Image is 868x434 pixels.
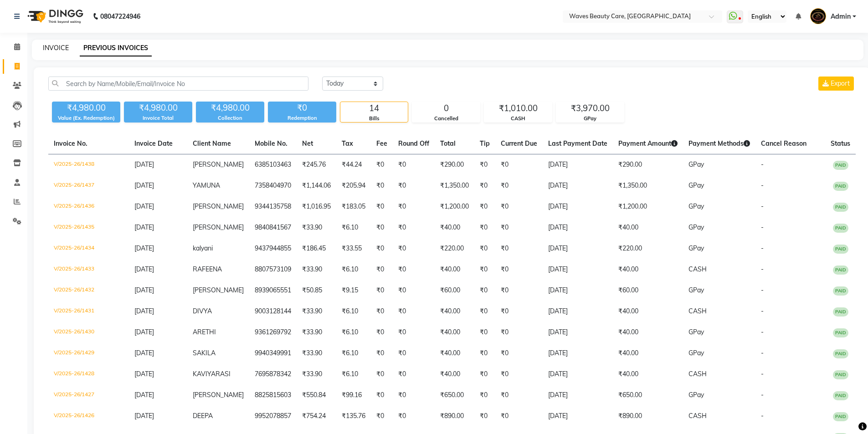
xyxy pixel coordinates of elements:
[193,202,244,210] span: [PERSON_NAME]
[495,280,543,301] td: ₹0
[193,391,244,399] span: [PERSON_NAME]
[297,154,336,176] td: ₹245.76
[495,217,543,238] td: ₹0
[833,182,848,191] span: PAID
[193,139,231,148] span: Client Name
[831,12,851,21] span: Admin
[474,280,495,301] td: ₹0
[43,44,69,52] a: INVOICE
[398,139,429,148] span: Round Off
[688,391,704,399] span: GPay
[435,238,474,259] td: ₹220.00
[613,217,683,238] td: ₹40.00
[249,322,297,343] td: 9361269792
[340,102,408,115] div: 14
[543,196,613,217] td: [DATE]
[302,139,313,148] span: Net
[48,196,129,217] td: V/2025-26/1436
[393,322,435,343] td: ₹0
[336,238,371,259] td: ₹33.55
[831,139,850,148] span: Status
[193,370,231,378] span: KAVIYARASI
[336,301,371,322] td: ₹6.10
[833,203,848,212] span: PAID
[495,238,543,259] td: ₹0
[336,322,371,343] td: ₹6.10
[688,265,707,273] span: CASH
[435,385,474,406] td: ₹650.00
[134,286,154,294] span: [DATE]
[613,196,683,217] td: ₹1,200.00
[831,79,850,87] span: Export
[297,343,336,364] td: ₹33.90
[48,364,129,385] td: V/2025-26/1428
[761,328,764,336] span: -
[393,259,435,280] td: ₹0
[833,391,848,400] span: PAID
[249,175,297,196] td: 7358404970
[688,139,750,148] span: Payment Methods
[688,160,704,168] span: GPay
[336,217,371,238] td: ₹6.10
[371,217,393,238] td: ₹0
[393,238,435,259] td: ₹0
[297,301,336,322] td: ₹33.90
[556,102,624,115] div: ₹3,970.00
[613,280,683,301] td: ₹60.00
[196,102,264,114] div: ₹4,980.00
[371,385,393,406] td: ₹0
[412,115,480,123] div: Cancelled
[193,286,244,294] span: [PERSON_NAME]
[52,114,120,122] div: Value (Ex. Redemption)
[134,349,154,357] span: [DATE]
[249,364,297,385] td: 7695878342
[833,328,848,337] span: PAID
[134,307,154,315] span: [DATE]
[393,406,435,427] td: ₹0
[495,196,543,217] td: ₹0
[134,244,154,252] span: [DATE]
[48,385,129,406] td: V/2025-26/1427
[484,115,552,123] div: CASH
[196,114,264,122] div: Collection
[543,259,613,280] td: [DATE]
[761,370,764,378] span: -
[249,217,297,238] td: 9840841567
[688,307,707,315] span: CASH
[548,139,607,148] span: Last Payment Date
[371,322,393,343] td: ₹0
[371,196,393,217] td: ₹0
[833,266,848,275] span: PAID
[688,223,704,231] span: GPay
[336,154,371,176] td: ₹44.24
[543,343,613,364] td: [DATE]
[688,181,704,189] span: GPay
[543,406,613,427] td: [DATE]
[336,385,371,406] td: ₹99.16
[495,406,543,427] td: ₹0
[688,328,704,336] span: GPay
[297,364,336,385] td: ₹33.90
[48,259,129,280] td: V/2025-26/1433
[134,223,154,231] span: [DATE]
[474,154,495,176] td: ₹0
[495,259,543,280] td: ₹0
[495,154,543,176] td: ₹0
[371,343,393,364] td: ₹0
[193,349,216,357] span: SAKILA
[543,280,613,301] td: [DATE]
[249,406,297,427] td: 9952078857
[688,412,707,420] span: CASH
[495,322,543,343] td: ₹0
[474,175,495,196] td: ₹0
[761,202,764,210] span: -
[761,286,764,294] span: -
[48,406,129,427] td: V/2025-26/1426
[193,412,213,420] span: DEEPA
[134,181,154,189] span: [DATE]
[761,244,764,252] span: -
[134,370,154,378] span: [DATE]
[134,160,154,168] span: [DATE]
[613,238,683,259] td: ₹220.00
[340,115,408,123] div: Bills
